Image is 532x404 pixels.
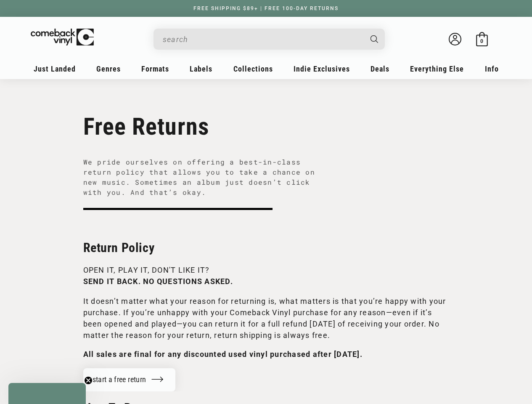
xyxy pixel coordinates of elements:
[34,64,76,73] span: Just Landed
[363,29,386,50] button: Search
[185,5,347,11] a: FREE SHIPPING $89+ | FREE 100-DAY RETURNS
[96,64,121,73] span: Genres
[83,368,176,391] a: start a free return
[294,64,350,73] span: Indie Exclusives
[83,350,363,359] strong: All sales are final for any discounted used vinyl purchased after [DATE].
[8,383,86,404] div: Close teaser
[84,376,93,385] button: Close teaser
[83,264,449,287] p: OPEN IT, PLAY IT, DON'T LIKE IT?
[371,64,389,73] span: Deals
[410,64,464,73] span: Everything Else
[83,277,233,286] strong: SEND IT BACK. NO QUESTIONS ASKED.
[83,295,449,341] p: It doesn’t matter what your reason for returning is, what matters is that you’re happy with your ...
[480,38,483,44] span: 0
[154,29,385,50] div: Search
[141,64,169,73] span: Formats
[163,31,362,48] input: search
[83,113,449,141] h1: Free Returns
[485,64,499,73] span: Info
[190,64,212,73] span: Labels
[83,157,325,197] p: We pride ourselves on offering a best-in-class return policy that allows you to take a chance on ...
[83,239,449,256] h2: Return Policy
[233,64,273,73] span: Collections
